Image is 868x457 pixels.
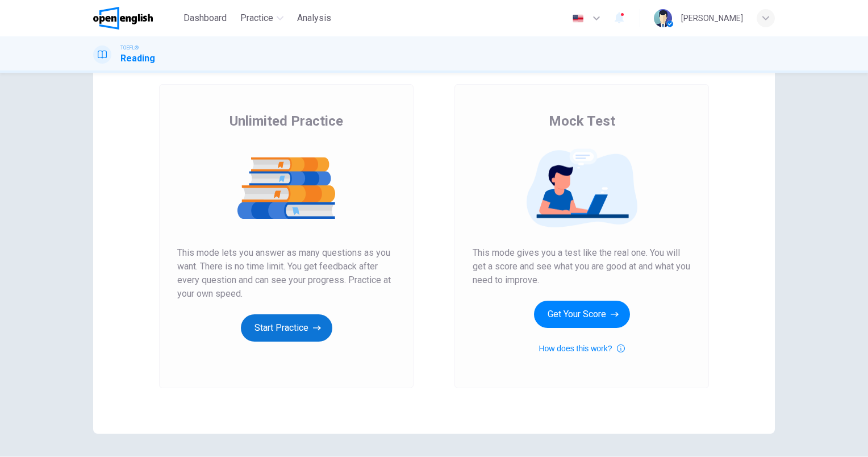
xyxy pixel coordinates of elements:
[179,8,231,28] button: Dashboard
[549,112,615,130] span: Mock Test
[297,11,331,25] span: Analysis
[177,246,395,301] span: This mode lets you answer as many questions as you want. There is no time limit. You get feedback...
[120,52,155,65] h1: Reading
[534,301,630,328] button: Get Your Score
[183,11,227,25] span: Dashboard
[681,11,743,25] div: [PERSON_NAME]
[473,246,691,287] span: This mode gives you a test like the real one. You will get a score and see what you are good at a...
[93,7,153,30] img: OpenEnglish logo
[240,11,273,25] span: Practice
[236,8,288,28] button: Practice
[293,8,336,28] button: Analysis
[229,112,343,130] span: Unlimited Practice
[120,44,139,52] span: TOEFL®
[571,14,585,23] img: en
[654,9,672,27] img: Profile picture
[93,7,179,30] a: OpenEnglish logo
[539,342,624,355] button: How does this work?
[241,314,332,342] button: Start Practice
